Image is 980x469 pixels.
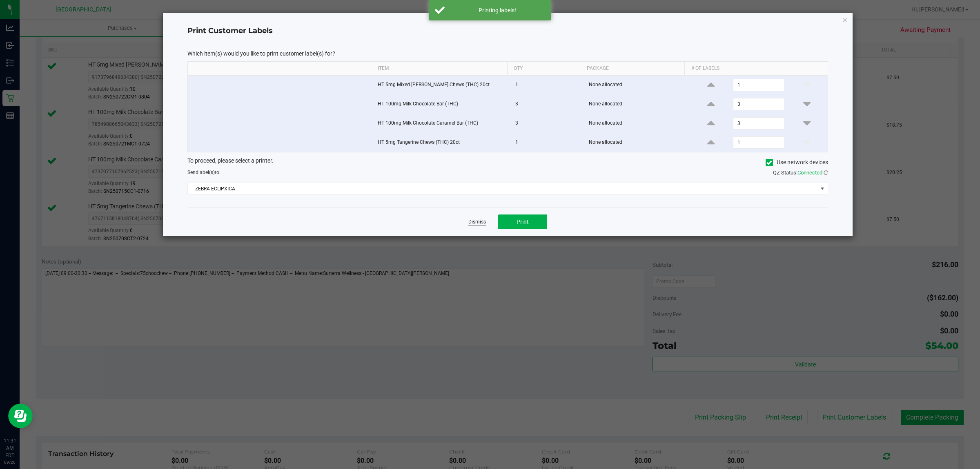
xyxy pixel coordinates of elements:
div: To proceed, please select a printer. [181,156,834,169]
a: Dismiss [468,219,486,226]
span: ZEBRA-ECLIPXICA [188,183,817,194]
span: Print [517,219,529,225]
span: label(s) [198,170,215,175]
label: Use network devices [766,158,828,167]
td: HT 5mg Tangerine Chews (THC) 20ct [373,133,510,152]
th: Package [580,62,684,76]
td: None allocated [584,133,690,152]
td: HT 5mg Mixed [PERSON_NAME] Chews (THC) 20ct [373,76,510,95]
h4: Print Customer Labels [187,26,828,36]
td: 3 [510,114,584,133]
span: QZ Status: [773,170,828,176]
td: HT 100mg Milk Chocolate Bar (THC) [373,95,510,114]
td: 1 [510,76,584,95]
td: None allocated [584,95,690,114]
th: Qty [507,62,580,76]
th: Item [371,62,507,76]
th: # of labels [684,62,821,76]
td: 1 [510,133,584,152]
td: 3 [510,95,584,114]
td: None allocated [584,76,690,95]
td: HT 100mg Milk Chocolate Caramel Bar (THC) [373,114,510,133]
div: Printing labels! [449,6,545,14]
td: None allocated [584,114,690,133]
button: Print [498,214,547,229]
span: Connected [797,170,822,176]
p: Which item(s) would you like to print customer label(s) for? [187,50,828,57]
span: Send to: [187,170,220,175]
iframe: Resource center [8,404,33,428]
